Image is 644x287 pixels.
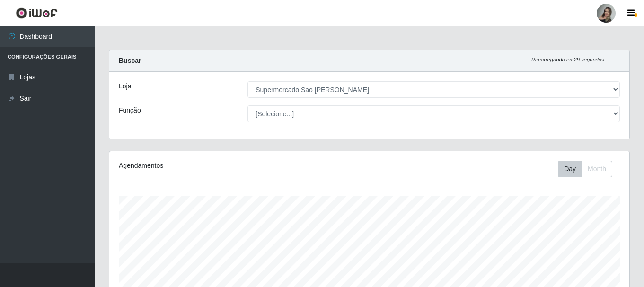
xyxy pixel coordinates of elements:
button: Day [558,161,582,177]
div: First group [558,161,612,177]
button: Month [582,161,612,177]
img: CoreUI Logo [16,7,58,19]
div: Toolbar with button groups [558,161,620,177]
label: Função [119,105,141,115]
div: Agendamentos [119,161,319,171]
strong: Buscar [119,57,141,64]
i: Recarregando em 29 segundos... [531,57,609,62]
label: Loja [119,81,131,91]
